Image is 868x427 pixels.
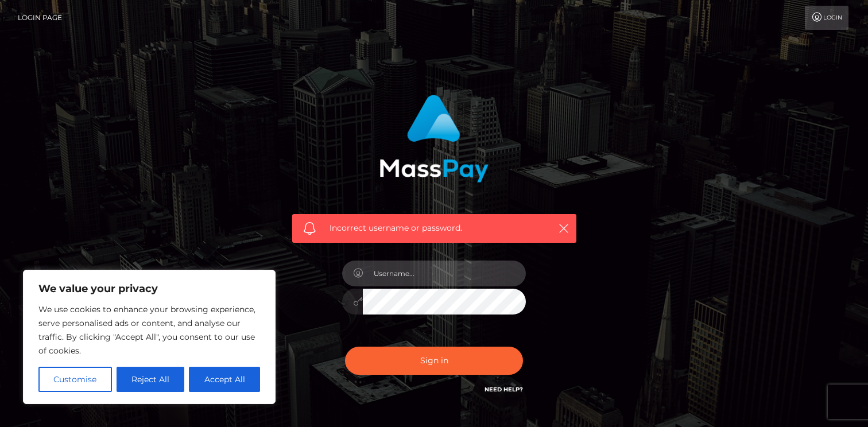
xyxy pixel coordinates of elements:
[805,6,848,30] a: Login
[38,367,112,392] button: Customise
[18,6,62,30] a: Login Page
[345,347,523,375] button: Sign in
[38,302,260,358] p: We use cookies to enhance your browsing experience, serve personalised ads or content, and analys...
[330,222,539,234] span: Incorrect username or password.
[379,95,489,183] img: MassPay Login
[117,367,185,392] button: Reject All
[23,270,276,404] div: We value your privacy
[363,261,526,286] input: Username...
[485,386,523,393] a: Need Help?
[38,282,260,296] p: We value your privacy
[189,367,260,392] button: Accept All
